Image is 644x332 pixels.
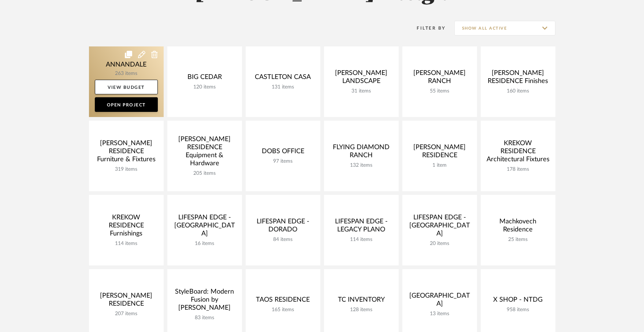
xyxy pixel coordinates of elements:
div: 205 items [173,170,236,177]
div: [PERSON_NAME] RANCH [408,69,471,88]
div: 84 items [252,237,314,243]
div: KREKOW RESIDENCE Architectural Fixtures [487,139,550,166]
div: StyleBoard: Modern Fusion by [PERSON_NAME] [173,288,236,315]
div: FLYING DIAMOND RANCH [330,143,393,162]
div: X SHOP - NTDG [487,296,550,307]
div: 114 items [95,241,158,247]
div: 160 items [487,88,550,94]
div: Machkovech Residence [487,218,550,237]
div: DOBS OFFICE [252,147,314,158]
div: 165 items [252,307,314,313]
div: [PERSON_NAME] RESIDENCE Furniture & Fixtures [95,139,158,166]
div: BIG CEDAR [173,73,236,84]
div: 319 items [95,166,158,173]
div: [PERSON_NAME] LANDSCAPE [330,69,393,88]
a: View Budget [95,80,158,94]
div: 13 items [408,311,471,317]
div: 131 items [252,84,314,90]
div: LIFESPAN EDGE - LEGACY PLANO [330,218,393,237]
div: 958 items [487,307,550,313]
div: Filter By [407,24,446,32]
div: [PERSON_NAME] RESIDENCE Finishes [487,69,550,88]
div: TAOS RESIDENCE [252,296,314,307]
div: LIFESPAN EDGE - DORADO [252,218,314,237]
div: 114 items [330,237,393,243]
div: 55 items [408,88,471,94]
div: 25 items [487,237,550,243]
div: [GEOGRAPHIC_DATA] [408,292,471,311]
div: 83 items [173,315,236,321]
div: [PERSON_NAME] RESIDENCE Equipment & Hardware [173,135,236,170]
div: 1 item [408,162,471,169]
div: 207 items [95,311,158,317]
div: TC INVENTORY [330,296,393,307]
div: LIFESPAN EDGE - [GEOGRAPHIC_DATA] [408,214,471,241]
div: 20 items [408,241,471,247]
a: Open Project [95,97,158,112]
div: 31 items [330,88,393,94]
div: KREKOW RESIDENCE Furnishings [95,214,158,241]
div: 16 items [173,241,236,247]
div: [PERSON_NAME] RESIDENCE [408,143,471,162]
div: 178 items [487,166,550,173]
div: 128 items [330,307,393,313]
div: 97 items [252,158,314,165]
div: LIFESPAN EDGE - [GEOGRAPHIC_DATA] [173,214,236,241]
div: CASTLETON CASA [252,73,314,84]
div: [PERSON_NAME] RESIDENCE [95,292,158,311]
div: 120 items [173,84,236,90]
div: 132 items [330,162,393,169]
